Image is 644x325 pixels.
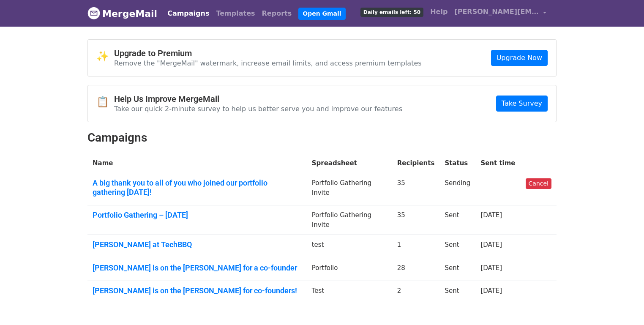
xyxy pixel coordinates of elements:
th: Status [439,153,475,173]
a: [PERSON_NAME] is on the [PERSON_NAME] for co-founders! [93,286,302,295]
a: Take Survey [496,96,548,112]
td: 1 [392,235,440,258]
a: A big thank you to all of you who joined our portfolio gathering [DATE]! [93,178,302,197]
td: Portfolio Gathering Invite [307,205,392,235]
a: Open Gmail [298,8,345,20]
span: ✨ [96,50,114,63]
a: [PERSON_NAME] is on the [PERSON_NAME] for a co-founder [93,263,302,273]
a: Upgrade Now [491,50,548,66]
th: Sent time [475,153,520,173]
h2: Campaigns [87,131,557,145]
td: Sent [439,281,475,304]
a: Help [427,3,451,20]
a: [DATE] [480,264,502,272]
td: Portfolio [307,258,392,281]
a: [DATE] [480,211,502,219]
td: Sending [439,173,475,205]
td: Test [307,281,392,304]
p: Take our quick 2-minute survey to help us better serve you and improve our features [114,104,402,113]
span: [PERSON_NAME][EMAIL_ADDRESS][DOMAIN_NAME] [454,7,539,17]
a: [DATE] [480,287,502,295]
td: test [307,235,392,258]
a: [PERSON_NAME] at TechBBQ [93,240,302,249]
td: Sent [439,258,475,281]
p: Remove the "MergeMail" watermark, increase email limits, and access premium templates [114,59,422,68]
td: Sent [439,205,475,235]
a: Daily emails left: 50 [357,3,427,20]
a: Campaigns [164,5,213,22]
td: 28 [392,258,440,281]
th: Recipients [392,153,440,173]
a: Portfolio Gathering – [DATE] [93,210,302,220]
span: 📋 [96,96,114,108]
td: 35 [392,205,440,235]
a: [DATE] [480,241,502,249]
td: 35 [392,173,440,205]
a: [PERSON_NAME][EMAIL_ADDRESS][DOMAIN_NAME] [451,3,550,23]
h4: Upgrade to Premium [114,48,422,58]
td: Sent [439,235,475,258]
a: Reports [259,5,295,22]
th: Spreadsheet [307,153,392,173]
h4: Help Us Improve MergeMail [114,94,402,104]
span: Daily emails left: 50 [360,8,423,17]
img: MergeMail logo [87,7,100,19]
a: Cancel [526,178,551,189]
td: Portfolio Gathering Invite [307,173,392,205]
a: Templates [213,5,258,22]
th: Name [87,153,307,173]
a: MergeMail [87,5,157,22]
td: 2 [392,281,440,304]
